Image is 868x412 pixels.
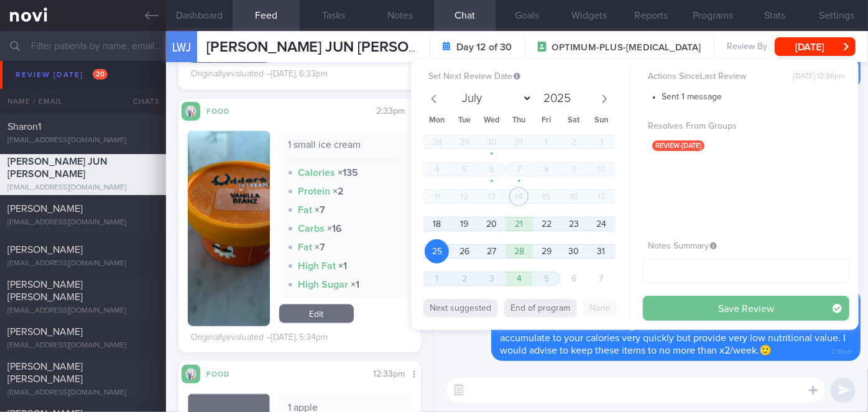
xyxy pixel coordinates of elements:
[589,212,613,236] span: August 24, 2025
[561,239,586,263] span: August 30, 2025
[425,212,449,236] span: August 18, 2025
[315,205,326,215] strong: × 7
[7,280,83,303] span: [PERSON_NAME] [PERSON_NAME]
[506,117,533,125] span: Thu
[7,260,159,269] div: [EMAIL_ADDRESS][DOMAIN_NAME]
[452,239,476,263] span: August 26, 2025
[793,72,844,81] span: [DATE] 12:36pm
[298,280,349,290] strong: High Sugar
[206,40,474,55] span: [PERSON_NAME] JUN [PERSON_NAME]
[504,299,577,318] button: End of program
[339,261,348,271] strong: × 1
[423,117,451,125] span: Mon
[831,344,852,356] span: 2:39pm
[298,261,336,271] strong: High Fat
[7,362,83,385] span: [PERSON_NAME] [PERSON_NAME]
[648,242,717,250] span: Notes Summary
[7,327,83,337] span: [PERSON_NAME]
[589,267,613,291] span: September 7, 2025
[478,117,506,125] span: Wed
[163,24,200,71] div: LWJ
[534,267,558,291] span: September 5, 2025
[7,342,159,351] div: [EMAIL_ADDRESS][DOMAIN_NAME]
[188,131,270,326] img: 1 small ice cream
[200,368,250,378] div: Food
[456,89,532,108] select: Month
[376,107,405,116] span: 2:33pm
[534,212,558,236] span: August 22, 2025
[588,117,615,125] span: Sun
[298,205,313,215] strong: Fat
[425,239,449,263] span: August 25, 2025
[351,280,360,290] strong: × 1
[428,71,625,83] label: Set Next Review Date
[338,168,359,178] strong: × 135
[662,89,849,103] li: Sent 1 message
[479,212,504,236] span: August 20, 2025
[507,267,531,291] span: September 4, 2025
[7,137,159,146] div: [EMAIL_ADDRESS][DOMAIN_NAME]
[333,186,344,196] strong: × 2
[7,219,159,228] div: [EMAIL_ADDRESS][DOMAIN_NAME]
[7,245,83,255] span: [PERSON_NAME]
[457,41,512,53] strong: Day 12 of 30
[7,122,41,132] span: Sharon1
[560,117,588,125] span: Sat
[533,117,560,125] span: Fri
[538,93,573,104] input: Year
[298,242,313,252] strong: Fat
[479,267,504,291] span: September 3, 2025
[507,239,531,263] span: August 28, 2025
[7,184,159,193] div: [EMAIL_ADDRESS][DOMAIN_NAME]
[298,186,331,196] strong: Protein
[328,224,343,234] strong: × 16
[652,140,704,151] span: review-[DATE]
[289,139,402,160] div: 1 small ice cream
[298,168,336,178] strong: Calories
[561,267,586,291] span: September 6, 2025
[552,42,701,54] span: OPTIMUM-PLUS-[MEDICAL_DATA]
[423,299,498,318] button: Next suggested
[479,239,504,263] span: August 27, 2025
[451,117,478,125] span: Tue
[648,71,844,83] label: Actions Since Last Review
[7,389,159,398] div: [EMAIL_ADDRESS][DOMAIN_NAME]
[534,239,558,263] span: August 29, 2025
[589,239,613,263] span: August 31, 2025
[452,267,476,291] span: September 2, 2025
[298,224,325,234] strong: Carbs
[315,242,326,252] strong: × 7
[507,212,531,236] span: August 21, 2025
[7,204,83,214] span: [PERSON_NAME]
[643,296,849,321] button: Save Review
[7,157,108,180] span: [PERSON_NAME] JUN [PERSON_NAME]
[561,212,586,236] span: August 23, 2025
[648,121,844,132] label: Resolves From Groups
[200,105,250,116] div: Food
[452,212,476,236] span: August 19, 2025
[425,267,449,291] span: September 1, 2025
[7,307,159,316] div: [EMAIL_ADDRESS][DOMAIN_NAME]
[373,370,405,378] span: 12:33pm
[191,332,328,344] div: Originally evaluated – [DATE], 5:34pm
[775,37,856,56] button: [DATE]
[727,42,767,53] span: Review By
[191,69,328,80] div: Originally evaluated – [DATE], 6:33pm
[279,304,354,323] a: Edit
